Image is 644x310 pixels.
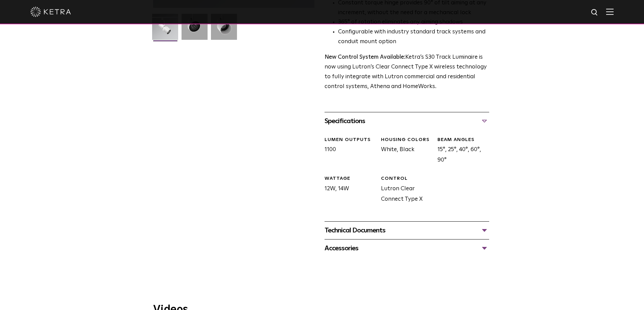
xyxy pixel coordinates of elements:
div: Lutron Clear Connect Type X [376,175,432,204]
strong: New Control System Available: [325,54,405,60]
p: Ketra’s S30 Track Luminaire is now using Lutron’s Clear Connect Type X wireless technology to ful... [325,53,489,92]
img: search icon [591,8,599,17]
img: 9e3d97bd0cf938513d6e [211,14,237,45]
div: Specifications [325,116,489,126]
img: Hamburger%20Nav.svg [606,8,614,15]
div: CONTROL [381,175,432,182]
img: 3b1b0dc7630e9da69e6b [182,14,208,45]
div: LUMEN OUTPUTS [325,137,376,143]
div: BEAM ANGLES [437,137,489,143]
div: 1100 [319,137,376,166]
img: ketra-logo-2019-white [30,7,71,17]
img: S30-Track-Luminaire-2021-Web-Square [152,14,178,45]
div: 12W, 14W [319,175,376,204]
div: Technical Documents [325,225,489,236]
div: WATTAGE [325,175,376,182]
div: 15°, 25°, 40°, 60°, 90° [432,137,489,166]
div: White, Black [376,137,432,166]
li: Configurable with industry standard track systems and conduit mount option [338,27,489,47]
div: HOUSING COLORS [381,137,432,143]
div: Accessories [325,243,489,254]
